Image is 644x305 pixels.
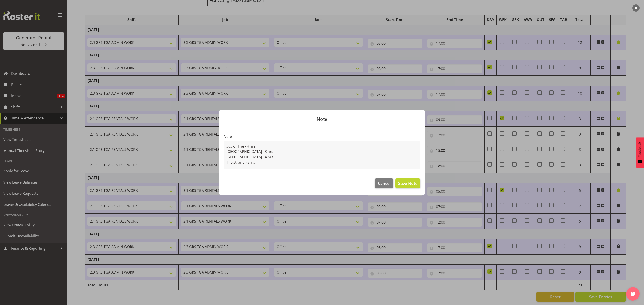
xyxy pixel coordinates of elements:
button: Cancel [375,178,393,188]
label: Note [224,134,420,139]
button: Feedback - Show survey [636,137,644,168]
span: Save Note [398,180,417,186]
p: Note [224,117,420,121]
img: help-xxl-2.png [631,292,635,296]
button: Save Note [395,178,420,188]
span: Feedback [638,142,642,157]
span: Cancel [378,180,390,186]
